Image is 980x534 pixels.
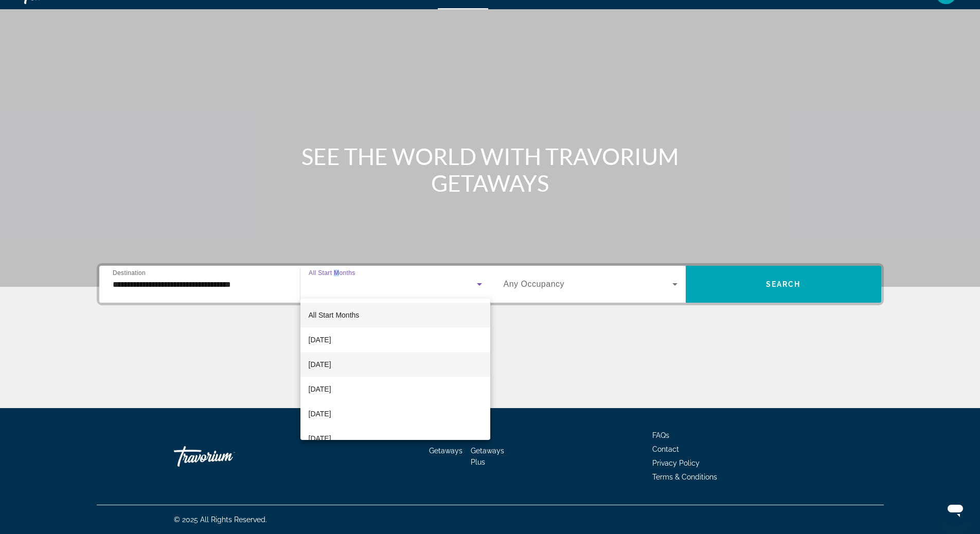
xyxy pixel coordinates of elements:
[309,311,360,319] span: All Start Months
[309,334,331,346] span: [DATE]
[309,358,331,371] span: [DATE]
[309,383,331,395] span: [DATE]
[309,408,331,420] span: [DATE]
[939,493,972,526] iframe: Botón para iniciar la ventana de mensajería
[309,432,331,445] span: [DATE]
